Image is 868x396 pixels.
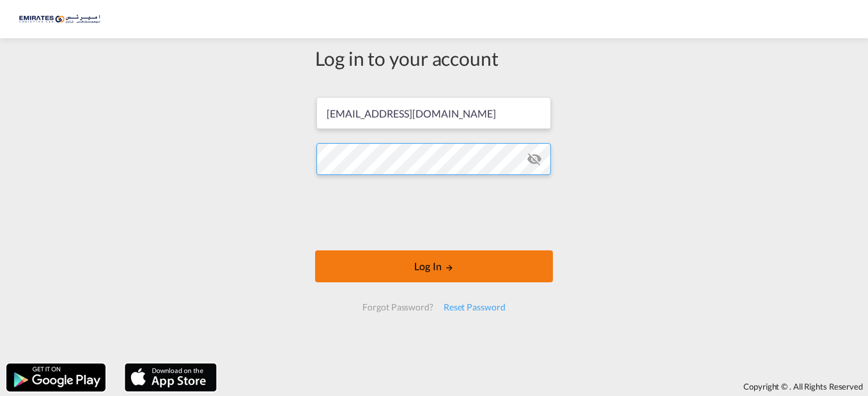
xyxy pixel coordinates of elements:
div: Reset Password [438,296,511,319]
div: Forgot Password? [357,296,438,319]
button: LOGIN [315,250,553,282]
iframe: reCAPTCHA [337,188,531,238]
input: Enter email/phone number [316,97,551,129]
img: apple.png [123,362,218,393]
img: google.png [5,362,107,393]
div: Log in to your account [315,45,553,72]
img: c67187802a5a11ec94275b5db69a26e6.png [19,5,105,34]
md-icon: icon-eye-off [527,151,542,167]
